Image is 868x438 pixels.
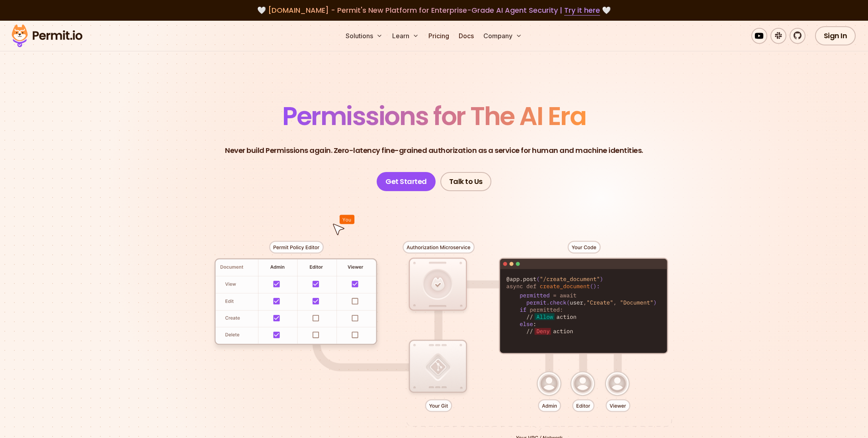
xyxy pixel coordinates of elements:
[815,26,856,45] a: Sign In
[456,28,477,44] a: Docs
[342,28,386,44] button: Solutions
[480,28,525,44] button: Company
[19,5,849,16] div: 🤍 🤍
[377,172,436,191] a: Get Started
[425,28,452,44] a: Pricing
[282,98,586,134] span: Permissions for The AI Era
[440,172,491,191] a: Talk to Us
[564,5,600,16] a: Try it here
[389,28,422,44] button: Learn
[225,145,643,156] p: Never build Permissions again. Zero-latency fine-grained authorization as a service for human and...
[8,22,86,49] img: Permit logo
[268,5,600,15] span: [DOMAIN_NAME] - Permit's New Platform for Enterprise-Grade AI Agent Security |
